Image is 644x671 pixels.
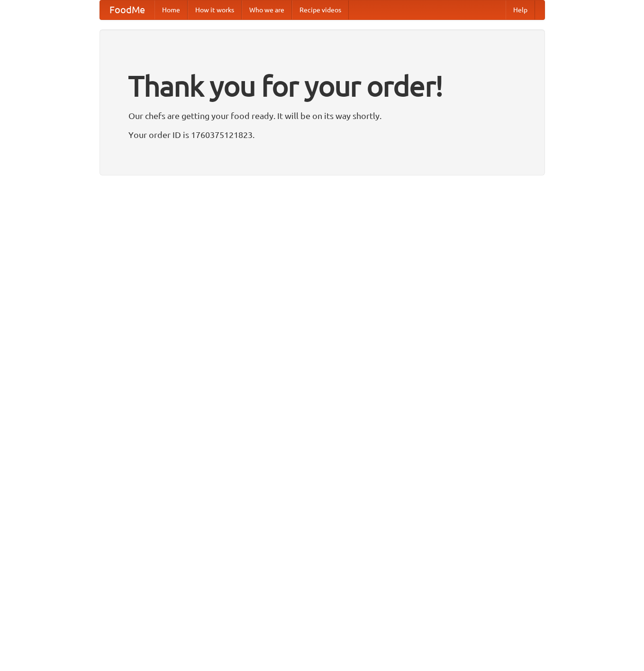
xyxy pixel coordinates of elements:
a: FoodMe [100,0,154,19]
a: Help [506,0,535,19]
a: How it works [188,0,242,19]
a: Who we are [242,0,292,19]
p: Our chefs are getting your food ready. It will be on its way shortly. [128,109,516,123]
h1: Thank you for your order! [128,63,516,109]
a: Recipe videos [292,0,349,19]
p: Your order ID is 1760375121823. [128,128,516,142]
a: Home [154,0,188,19]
